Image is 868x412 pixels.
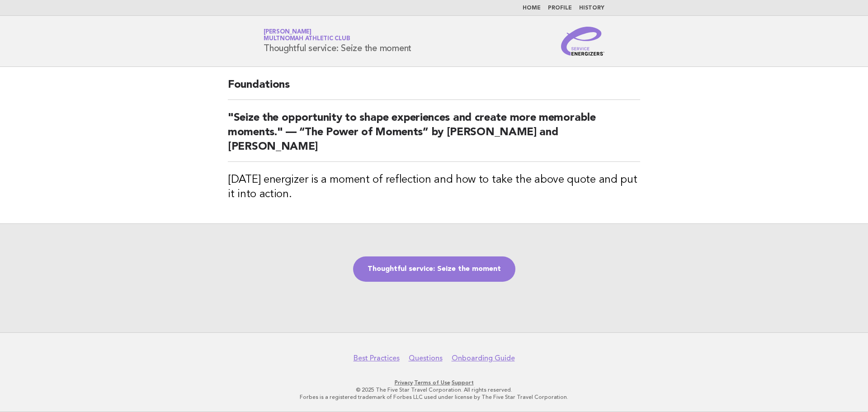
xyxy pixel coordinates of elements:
[523,5,541,11] a: Home
[264,36,350,42] span: Multnomah Athletic Club
[228,78,640,100] h2: Foundations
[228,111,640,162] h2: "Seize the opportunity to shape experiences and create more memorable moments." — “The Power of M...
[264,29,350,42] a: [PERSON_NAME]Multnomah Athletic Club
[548,5,572,11] a: Profile
[561,27,604,56] img: Service Energizers
[414,379,450,386] a: Terms of Use
[354,354,400,363] a: Best Practices
[579,5,604,11] a: History
[228,173,640,202] h3: [DATE] energizer is a moment of reflection and how to take the above quote and put it into action.
[157,393,711,401] p: Forbes is a registered trademark of Forbes LLC used under license by The Five Star Travel Corpora...
[409,354,443,363] a: Questions
[157,379,711,386] p: · ·
[264,29,411,53] h1: Thoughtful service: Seize the moment
[353,256,515,282] a: Thoughtful service: Seize the moment
[157,386,711,393] p: © 2025 The Five Star Travel Corporation. All rights reserved.
[395,379,413,386] a: Privacy
[452,379,474,386] a: Support
[452,354,515,363] a: Onboarding Guide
